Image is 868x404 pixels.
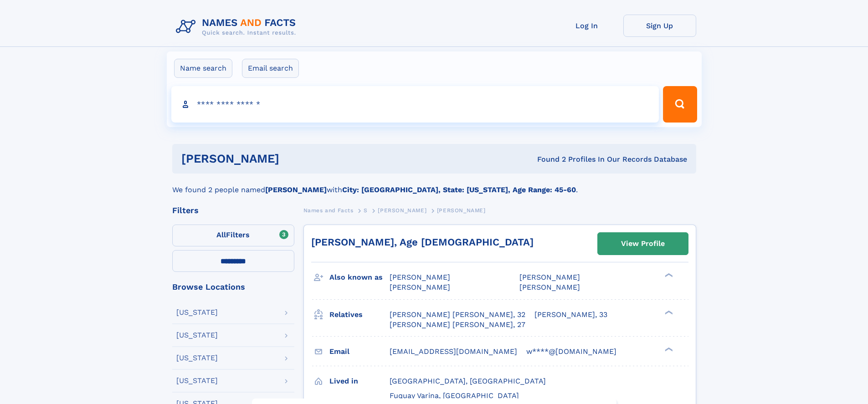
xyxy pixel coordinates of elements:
[303,205,354,216] a: Names and Facts
[364,205,368,216] a: S
[390,377,546,385] span: [GEOGRAPHIC_DATA], [GEOGRAPHIC_DATA]
[176,354,218,362] div: [US_STATE]
[390,391,519,400] span: Fuquay Varina, [GEOGRAPHIC_DATA]
[311,236,534,248] a: [PERSON_NAME], Age [DEMOGRAPHIC_DATA]
[390,320,525,330] a: [PERSON_NAME] [PERSON_NAME], 27
[390,310,525,320] a: [PERSON_NAME] [PERSON_NAME], 32
[378,207,426,214] span: [PERSON_NAME]
[364,207,368,214] span: S
[172,15,303,39] img: Logo Names and Facts
[329,373,390,389] h3: Lived in
[534,310,607,320] a: [PERSON_NAME], 33
[519,283,580,291] span: [PERSON_NAME]
[623,15,696,37] a: Sign Up
[242,59,299,78] label: Email search
[390,347,517,356] span: [EMAIL_ADDRESS][DOMAIN_NAME]
[176,377,218,384] div: [US_STATE]
[663,272,673,278] div: ❯
[390,283,450,291] span: [PERSON_NAME]
[378,205,426,216] a: [PERSON_NAME]
[329,307,390,322] h3: Relatives
[550,15,623,37] a: Log In
[663,346,673,352] div: ❯
[171,86,659,123] input: search input
[663,86,697,123] button: Search Button
[663,309,673,315] div: ❯
[172,225,294,246] label: Filters
[181,153,408,164] h1: [PERSON_NAME]
[437,207,486,214] span: [PERSON_NAME]
[519,273,580,281] span: [PERSON_NAME]
[176,332,218,339] div: [US_STATE]
[329,344,390,359] h3: Email
[172,174,696,195] div: We found 2 people named with .
[176,309,218,316] div: [US_STATE]
[342,185,576,194] b: City: [GEOGRAPHIC_DATA], State: [US_STATE], Age Range: 45-60
[265,185,327,194] b: [PERSON_NAME]
[598,233,688,255] a: View Profile
[216,230,226,239] span: All
[172,283,294,291] div: Browse Locations
[390,273,450,281] span: [PERSON_NAME]
[408,154,687,164] div: Found 2 Profiles In Our Records Database
[329,270,390,285] h3: Also known as
[172,206,294,215] div: Filters
[621,233,665,254] div: View Profile
[174,59,232,78] label: Name search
